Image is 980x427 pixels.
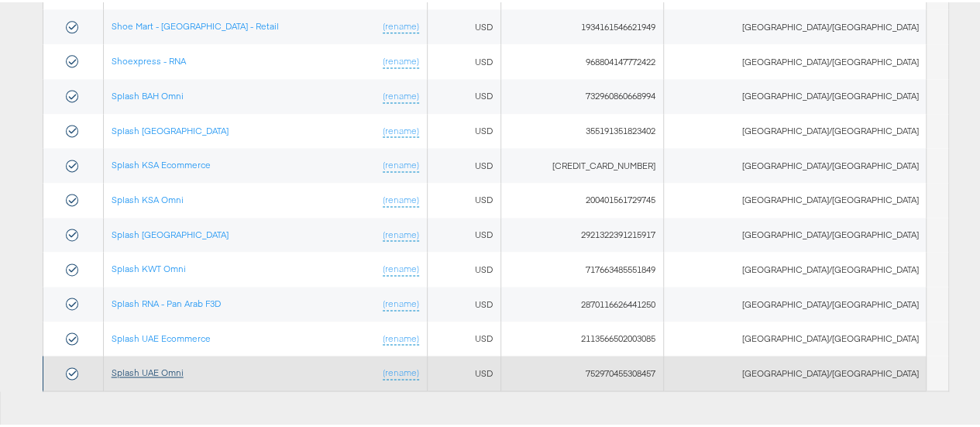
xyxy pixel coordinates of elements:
td: USD [427,77,500,112]
td: [GEOGRAPHIC_DATA]/[GEOGRAPHIC_DATA] [664,181,927,215]
a: Splash UAE Ecommerce [112,330,211,342]
a: Shoexpress - RNA [112,53,186,64]
a: Splash [GEOGRAPHIC_DATA] [112,122,229,134]
td: 200401561729745 [501,181,664,215]
td: 968804147772422 [501,42,664,77]
td: 2870116626441250 [501,284,664,319]
td: USD [427,7,500,42]
td: [GEOGRAPHIC_DATA]/[GEOGRAPHIC_DATA] [664,319,927,354]
td: USD [427,146,500,181]
a: Splash [GEOGRAPHIC_DATA] [112,226,229,238]
a: Splash KSA Omni [112,191,184,203]
td: [GEOGRAPHIC_DATA]/[GEOGRAPHIC_DATA] [664,284,927,319]
a: (rename) [383,157,419,170]
a: (rename) [383,53,419,66]
td: 732960860668994 [501,77,664,112]
td: [GEOGRAPHIC_DATA]/[GEOGRAPHIC_DATA] [664,42,927,77]
td: [GEOGRAPHIC_DATA]/[GEOGRAPHIC_DATA] [664,146,927,181]
a: (rename) [383,122,419,136]
a: (rename) [383,191,419,205]
td: USD [427,215,500,250]
td: USD [427,112,500,146]
a: (rename) [383,364,419,377]
td: [GEOGRAPHIC_DATA]/[GEOGRAPHIC_DATA] [664,7,927,42]
td: [GEOGRAPHIC_DATA]/[GEOGRAPHIC_DATA] [664,215,927,250]
a: (rename) [383,88,419,101]
td: [CREDIT_CARD_NUMBER] [501,146,664,181]
a: Splash RNA - Pan Arab F3D [112,295,221,307]
td: 2921322391215917 [501,215,664,250]
td: 1934161546621949 [501,7,664,42]
td: [GEOGRAPHIC_DATA]/[GEOGRAPHIC_DATA] [664,250,927,284]
td: [GEOGRAPHIC_DATA]/[GEOGRAPHIC_DATA] [664,77,927,112]
a: Splash UAE Omni [112,364,184,376]
td: USD [427,284,500,319]
a: (rename) [383,260,419,274]
td: [GEOGRAPHIC_DATA]/[GEOGRAPHIC_DATA] [664,353,927,388]
td: USD [427,42,500,77]
td: 355191351823402 [501,112,664,146]
td: USD [427,319,500,354]
td: USD [427,250,500,284]
a: Shoe Mart - [GEOGRAPHIC_DATA] - Retail [112,18,279,29]
td: USD [427,181,500,215]
a: Splash BAH Omni [112,88,184,99]
a: (rename) [383,295,419,308]
a: (rename) [383,330,419,343]
a: Splash KWT Omni [112,260,186,272]
td: 752970455308457 [501,353,664,388]
td: 2113566502003085 [501,319,664,354]
a: (rename) [383,18,419,31]
a: (rename) [383,226,419,239]
a: Splash KSA Ecommerce [112,157,211,168]
td: 717663485551849 [501,250,664,284]
td: USD [427,353,500,388]
td: [GEOGRAPHIC_DATA]/[GEOGRAPHIC_DATA] [664,112,927,146]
